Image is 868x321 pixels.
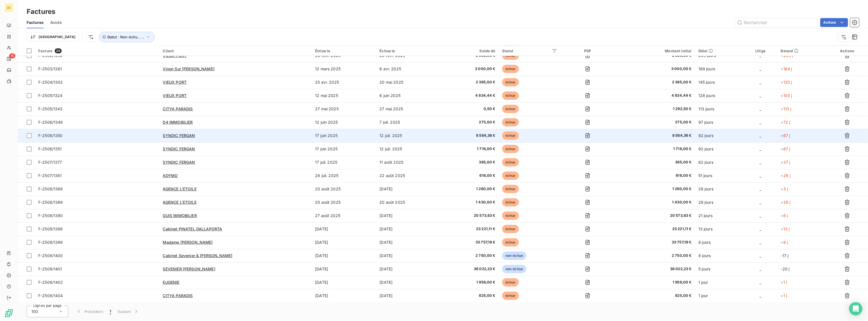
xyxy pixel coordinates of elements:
[312,76,376,89] td: 25 avr. 2025
[312,209,376,222] td: 27 août 2025
[376,196,442,209] td: 20 août 2025
[50,20,62,25] span: Avoirs
[760,280,761,285] span: _
[99,32,155,42] button: Statut : Non-échu , ...
[163,49,309,53] div: Client
[502,145,519,153] span: échue
[695,169,744,182] td: 51 jours
[38,240,63,245] span: F-2509/1399
[781,133,790,138] span: +67 j
[695,129,744,142] td: 92 jours
[781,120,790,125] span: +72 j
[781,293,787,298] span: +1 j
[446,200,495,205] span: 1 430,00 €
[618,146,692,152] span: 1 716,00 €
[163,80,187,84] span: VIEUX PORT
[695,89,744,102] td: 128 jours
[446,106,495,112] span: 0,50 €
[618,293,692,298] span: 825,00 €
[312,62,376,76] td: 12 mars 2025
[38,213,63,218] span: F-2508/1390
[163,186,197,191] span: AGENCE L'ETOILE
[695,262,744,276] td: 5 jours
[446,173,495,178] span: 616,00 €
[312,249,376,262] td: [DATE]
[73,306,106,317] button: Précédent
[760,133,761,138] span: _
[781,173,791,178] span: +26 j
[735,18,818,27] input: Rechercher
[114,306,142,317] button: Suivant
[163,213,197,218] span: GUIS IMMOBILIER
[376,289,442,302] td: [DATE]
[695,142,744,156] td: 92 jours
[446,133,495,138] span: 8 564,36 €
[312,182,376,196] td: 20 août 2025
[618,173,692,178] span: 616,00 €
[760,240,761,245] span: _
[695,116,744,129] td: 97 jours
[446,280,495,285] span: 1 958,00 €
[4,309,13,318] img: Logo LeanPay
[376,142,442,156] td: 12 juil. 2025
[163,93,187,98] span: VIEUX PORT
[312,129,376,142] td: 17 juin 2025
[446,240,495,245] span: 33 757,19 €
[781,93,792,98] span: +103 j
[376,62,442,76] td: 6 avr. 2025
[312,196,376,209] td: 20 août 2025
[502,278,519,287] span: échue
[312,169,376,182] td: 28 juil. 2025
[31,309,38,314] span: 100
[502,198,519,206] span: échue
[376,76,442,89] td: 20 mai 2025
[618,93,692,98] span: 4 834,44 €
[163,200,197,205] span: AGENCE L'ETOILE
[760,267,761,271] span: _
[695,289,744,302] td: 1 jour
[760,173,761,178] span: _
[312,289,376,302] td: [DATE]
[618,280,692,285] span: 1 958,00 €
[618,120,692,125] span: 275,00 €
[38,66,62,71] span: F-2503/1261
[163,173,178,178] span: ADYMO
[312,262,376,276] td: [DATE]
[163,240,213,245] span: Madame [PERSON_NAME]
[38,160,62,165] span: F-2507/1377
[781,227,790,231] span: +13 j
[312,116,376,129] td: 12 juin 2025
[38,93,63,98] span: F-2505/1324
[163,267,215,271] span: SEVENIER [PERSON_NAME]
[9,53,15,58] span: 15
[163,280,180,285] span: EUGENIE
[618,49,692,53] div: Montant initial
[38,186,63,191] span: F-2508/1388
[376,249,442,262] td: [DATE]
[163,146,195,151] span: SYNDIC FERGAN
[618,106,692,112] span: 1 292,50 €
[760,253,761,258] span: _
[502,49,557,53] div: Statut
[163,227,222,231] span: Cabinet PINATEL DALLAPORTA
[376,236,442,249] td: [DATE]
[379,49,439,53] div: Échue le
[163,253,233,258] span: Cabinet Sevenier & [PERSON_NAME]
[38,173,62,178] span: F-2507/1381
[695,102,744,116] td: 113 jours
[781,146,790,151] span: +67 j
[618,66,692,72] span: 3 000,00 €
[38,49,52,53] span: Facture
[163,160,195,165] span: SYNDIC FERGAN
[315,49,373,53] div: Émise le
[446,226,495,232] span: 23 221,11 €
[446,253,495,258] span: 2 750,00 €
[618,79,692,85] span: 2 365,00 €
[781,106,791,111] span: +113 j
[4,3,13,12] div: 3C
[376,102,442,116] td: 27 mai 2025
[830,49,865,53] div: Actions
[781,66,792,71] span: +164 j
[618,213,692,218] span: 20 573,63 €
[502,118,519,126] span: échue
